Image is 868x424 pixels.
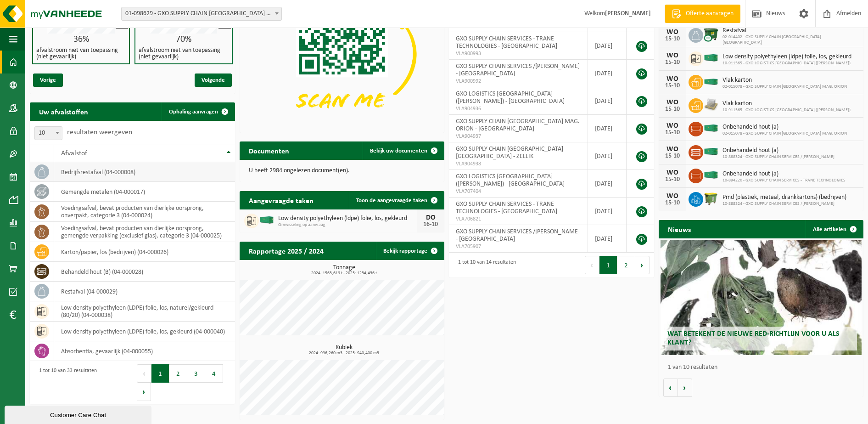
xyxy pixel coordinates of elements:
a: Alle artikelen [806,220,862,238]
img: LP-PA-00000-WDN-11 [703,97,719,113]
td: voedingsafval, bevat producten van dierlijke oorsprong, gemengde verpakking (exclusief glas), cat... [54,222,235,242]
span: VLA707404 [456,188,581,195]
div: 70% [135,35,231,44]
div: 16-10 [421,221,440,228]
span: VLA904937 [456,133,581,140]
span: Afvalstof [61,150,87,157]
td: gemengde metalen (04-000017) [54,182,235,202]
div: 15-10 [663,176,682,183]
span: 10 [34,126,62,140]
td: low density polyethyleen (LDPE) folie, los, gekleurd (04-000040) [54,322,235,341]
img: HK-XC-40-GN-00 [703,124,719,132]
button: 2 [617,256,635,274]
div: 36% [33,35,129,44]
div: DO [421,214,440,221]
td: low density polyethyleen (LDPE) folie, los, naturel/gekleurd (80/20) (04-000038) [54,301,235,322]
div: 15-10 [663,106,682,113]
span: VLA904936 [456,105,581,113]
span: Low density polyethyleen (ldpe) folie, los, gekleurd [278,215,417,222]
span: GXO SUPPLY CHAIN [GEOGRAPHIC_DATA] [GEOGRAPHIC_DATA] - ZELLIK [456,146,563,160]
button: Next [635,256,650,274]
div: WO [663,192,682,200]
img: WB-1100-HPE-GN-50 [703,191,719,206]
span: Onbehandeld hout (a) [722,170,846,178]
span: GXO LOGISTICS [GEOGRAPHIC_DATA] ([PERSON_NAME]) - [GEOGRAPHIC_DATA] [456,90,565,105]
p: 1 van 10 resultaten [668,364,859,371]
div: 15-10 [663,83,682,89]
td: absorbentia, gevaarlijk (04-000055) [54,341,235,361]
a: Ophaling aanvragen [162,102,234,121]
a: Bekijk uw documenten [363,141,443,160]
td: voedingsafval, bevat producten van dierlijke oorsprong, onverpakt, categorie 3 (04-000024) [54,202,235,222]
span: Low density polyethyleen (ldpe) folie, los, gekleurd [722,53,851,61]
img: HK-XC-30-GN-00 [703,77,719,85]
div: 1 tot 10 van 14 resultaten [454,255,516,275]
div: WO [663,52,682,59]
button: 1 [151,364,169,383]
h2: Aangevraagde taken [240,191,323,209]
span: Onbehandeld hout (a) [722,124,847,131]
img: HK-XC-40-VE [703,147,719,156]
img: WB-1100-CU [703,27,719,42]
div: 1 tot 10 van 33 resultaten [34,363,97,402]
td: [DATE] [588,87,627,115]
button: Volgende [678,379,692,397]
p: U heeft 2984 ongelezen document(en). [249,168,436,174]
span: GXO SUPPLY CHAIN SERVICES - TRANE TECHNOLOGIES - [GEOGRAPHIC_DATA] [456,35,557,50]
span: VLA705907 [456,243,581,250]
h3: Kubiek [244,345,445,356]
span: 10-888324 - GXO SUPPLY CHAIN SERVICES /[PERSON_NAME] [722,154,834,160]
div: 15-10 [663,130,682,136]
h2: Nieuws [659,220,700,238]
span: Offerte aanvragen [683,9,736,18]
button: 3 [187,364,205,383]
td: [DATE] [588,115,627,142]
span: 10-894220 - GXO SUPPLY CHAIN SERVICES - TRANE TECHNOLOGIES [722,178,846,183]
span: GXO SUPPLY CHAIN SERVICES /[PERSON_NAME] - [GEOGRAPHIC_DATA] [456,63,580,77]
span: 01-098629 - GXO SUPPLY CHAIN ANTWERP NV - ANTWERPEN [121,7,282,21]
span: Vlak karton [722,77,847,84]
span: 10-911565 - GXO LOGISTICS [GEOGRAPHIC_DATA] ([PERSON_NAME]) [722,61,851,66]
span: 02-014402 - GXO SUPPLY CHAIN [GEOGRAPHIC_DATA] [GEOGRAPHIC_DATA] [722,34,859,45]
span: 2024: 1563,619 t - 2025: 1234,436 t [244,271,445,276]
button: Next [137,383,151,401]
span: Vorige [33,73,63,87]
td: karton/papier, los (bedrijven) (04-000026) [54,242,235,262]
button: 4 [205,364,223,383]
h2: Documenten [240,141,298,159]
span: Wat betekent de nieuwe RED-richtlijn voor u als klant? [667,330,840,346]
span: VLA904938 [456,160,581,168]
a: Offerte aanvragen [665,5,740,23]
div: WO [663,28,682,36]
td: [DATE] [588,198,627,225]
img: HK-XC-40-GN-00 [259,216,274,224]
div: 15-10 [663,153,682,159]
td: [DATE] [588,32,627,60]
span: 10-911565 - GXO LOGISTICS [GEOGRAPHIC_DATA] ([PERSON_NAME]) [722,107,851,113]
td: [DATE] [588,170,627,198]
button: 1 [599,256,617,274]
h4: afvalstroom niet van toepassing (niet gevaarlijk) [139,47,228,60]
iframe: chat widget [5,404,153,424]
div: WO [663,75,682,83]
span: GXO SUPPLY CHAIN [GEOGRAPHIC_DATA] MAG. ORION - [GEOGRAPHIC_DATA] [456,118,580,132]
button: Previous [137,364,151,383]
span: 02-015078 - GXO SUPPLY CHAIN [GEOGRAPHIC_DATA] MAG. ORION [722,131,847,136]
button: Previous [585,256,599,274]
span: GXO LOGISTICS [GEOGRAPHIC_DATA] ([PERSON_NAME]) - [GEOGRAPHIC_DATA] [456,173,565,187]
span: VLA900992 [456,78,581,85]
div: WO [663,99,682,106]
span: Ophaling aanvragen [169,109,218,115]
h2: Rapportage 2025 / 2024 [240,242,333,260]
td: restafval (04-000029) [54,282,235,301]
a: Toon de aangevraagde taken [349,191,443,209]
div: 15-10 [663,59,682,66]
span: VLA900993 [456,50,581,57]
td: [DATE] [588,142,627,170]
span: Onbehandeld hout (a) [722,147,834,154]
strong: [PERSON_NAME] [605,10,651,17]
button: 2 [169,364,187,383]
span: Bekijk uw documenten [370,148,427,154]
img: HK-XC-40-VE [703,171,719,179]
span: Pmd (plastiek, metaal, drankkartons) (bedrijven) [722,194,846,201]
